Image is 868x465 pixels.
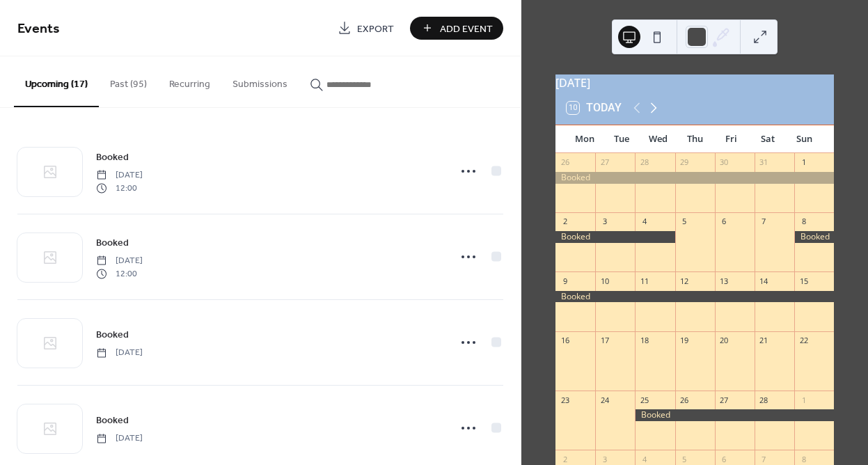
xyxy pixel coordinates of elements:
span: Events [17,15,60,42]
div: Wed [640,125,677,153]
div: 15 [798,276,809,286]
a: Booked [96,235,129,251]
div: 4 [639,216,649,227]
div: 22 [798,336,809,346]
div: 25 [639,395,649,405]
div: Booked [635,409,834,421]
div: Fri [713,125,750,153]
div: 21 [759,336,769,346]
div: Tue [603,125,640,153]
span: Booked [96,236,129,251]
div: Thu [677,125,713,153]
div: 31 [759,157,769,168]
div: 13 [719,276,729,286]
div: 17 [599,336,610,346]
div: 30 [719,157,729,168]
div: 1 [798,157,809,168]
button: Recurring [158,56,221,106]
div: 10 [599,276,610,286]
span: Booked [96,328,129,342]
div: 28 [639,157,649,168]
div: [DATE] [555,74,834,91]
div: 5 [679,454,690,464]
a: Booked [96,412,129,428]
div: 27 [599,157,610,168]
div: 5 [679,216,690,227]
div: 26 [560,157,570,168]
div: 4 [639,454,649,464]
div: 8 [798,454,809,464]
div: 7 [759,216,769,227]
span: Export [357,22,394,36]
a: Booked [96,326,129,342]
span: [DATE] [96,169,143,182]
span: Add Event [440,22,493,36]
div: 2 [560,216,570,227]
button: Submissions [221,56,299,106]
div: Booked [555,172,834,184]
span: Booked [96,413,129,428]
button: Past (95) [99,56,158,106]
div: 3 [599,454,610,464]
div: 28 [759,395,769,405]
div: 7 [759,454,769,464]
div: Sun [786,125,823,153]
div: 26 [679,395,690,405]
div: 2 [560,454,570,464]
span: 12:00 [96,182,143,194]
a: Export [327,17,404,40]
div: 24 [599,395,610,405]
button: 10Today [562,98,626,118]
span: [DATE] [96,432,143,445]
span: 12:00 [96,267,143,280]
div: 23 [560,395,570,405]
div: Mon [567,125,603,153]
span: [DATE] [96,347,143,359]
div: Sat [750,125,787,153]
button: Upcoming (17) [14,56,99,107]
span: [DATE] [96,255,143,267]
div: 1 [798,395,809,405]
span: Booked [96,150,129,165]
div: 29 [679,157,690,168]
button: Add Event [410,17,503,40]
div: 6 [719,454,729,464]
div: 12 [679,276,690,286]
div: 16 [560,336,570,346]
div: 14 [759,276,769,286]
div: Booked [794,231,834,243]
div: 3 [599,216,610,227]
div: 20 [719,336,729,346]
div: 19 [679,336,690,346]
div: 6 [719,216,729,227]
div: 18 [639,336,649,346]
div: 9 [560,276,570,286]
div: Booked [555,231,674,243]
a: Booked [96,149,129,165]
div: 27 [719,395,729,405]
div: Booked [555,291,834,303]
div: 11 [639,276,649,286]
div: 8 [798,216,809,227]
